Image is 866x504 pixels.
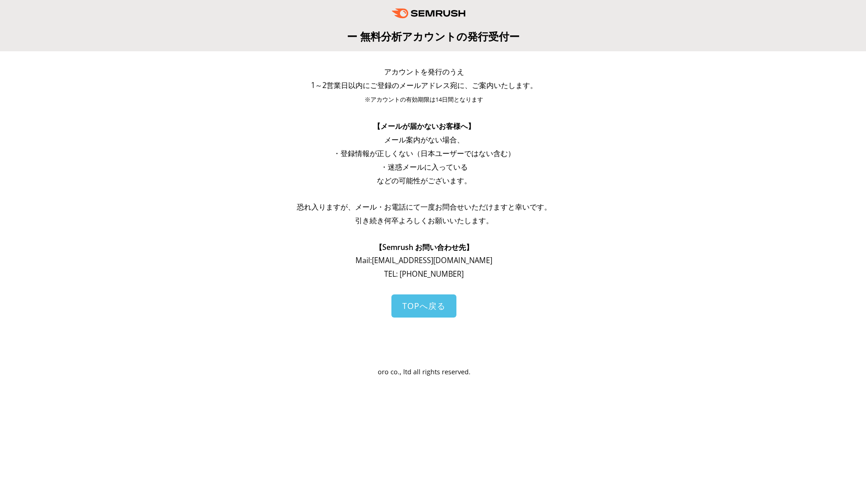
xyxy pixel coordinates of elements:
span: ・登録情報が正しくない（日本ユーザーではない含む） [333,148,515,158]
span: アカウントを発行のうえ [384,67,464,77]
span: 1～2営業日以内にご登録のメールアドレス宛に、ご案内いたします。 [311,80,537,90]
span: TOPへ戻る [402,300,446,311]
a: TOPへ戻る [391,294,456,318]
span: ー 無料分析アカウントの発行受付ー [347,29,520,44]
span: 引き続き何卒よろしくお願いいたします。 [355,215,493,225]
span: ・迷惑メールに入っている [380,162,468,172]
span: 恐れ入りますが、メール・お電話にて一度お問合せいただけますと幸いです。 [297,202,551,212]
span: ※アカウントの有効期限は14日間となります [365,96,483,103]
span: Mail: [EMAIL_ADDRESS][DOMAIN_NAME] [355,255,492,265]
span: 【メールが届かないお客様へ】 [373,121,475,131]
span: oro co., ltd all rights reserved. [378,367,471,376]
span: 【Semrush お問い合わせ先】 [375,242,473,252]
span: TEL: [PHONE_NUMBER] [384,269,464,279]
span: メール案内がない場合、 [384,135,464,145]
span: などの可能性がございます。 [377,176,471,186]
